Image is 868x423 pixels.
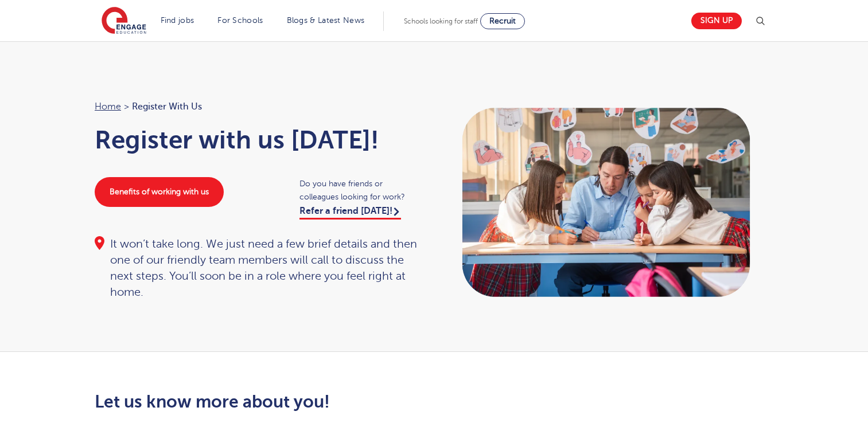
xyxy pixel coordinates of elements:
a: Sign up [691,13,742,29]
a: Refer a friend [DATE]! [299,206,401,220]
a: Recruit [480,13,525,29]
a: For Schools [217,16,263,25]
span: > [124,101,129,112]
h2: Let us know more about you! [95,392,542,412]
span: Schools looking for staff [404,17,478,25]
span: Register with us [132,99,202,114]
span: Recruit [489,17,516,25]
nav: breadcrumb [95,99,423,114]
h1: Register with us [DATE]! [95,126,423,154]
img: Engage Education [102,7,146,36]
a: Blogs & Latest News [287,16,365,25]
a: Home [95,101,121,112]
a: Benefits of working with us [95,177,224,207]
span: Do you have friends or colleagues looking for work? [299,177,423,203]
div: It won’t take long. We just need a few brief details and then one of our friendly team members wi... [95,236,423,300]
a: Find jobs [161,16,194,25]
